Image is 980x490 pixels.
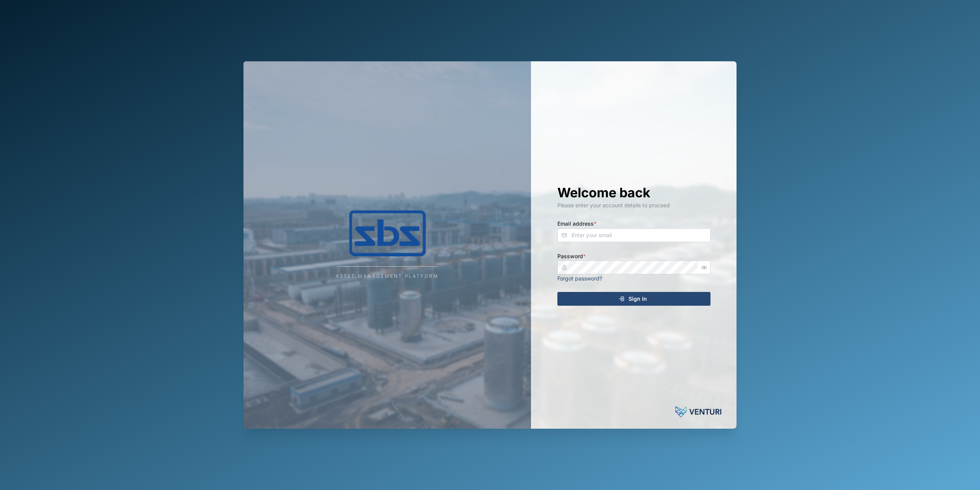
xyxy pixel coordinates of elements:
[675,404,721,420] img: Powered by: Venturi
[311,210,464,256] img: Company Logo
[557,228,710,242] input: Enter your email
[557,292,710,306] button: Sign In
[557,201,710,210] div: Please enter your account details to proceed
[557,275,602,282] a: Forgot password?
[336,273,439,280] div: Asset Management Platform
[629,292,647,305] span: Sign In
[557,252,586,261] label: Password
[557,220,596,228] label: Email address
[557,184,710,201] h1: Welcome back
